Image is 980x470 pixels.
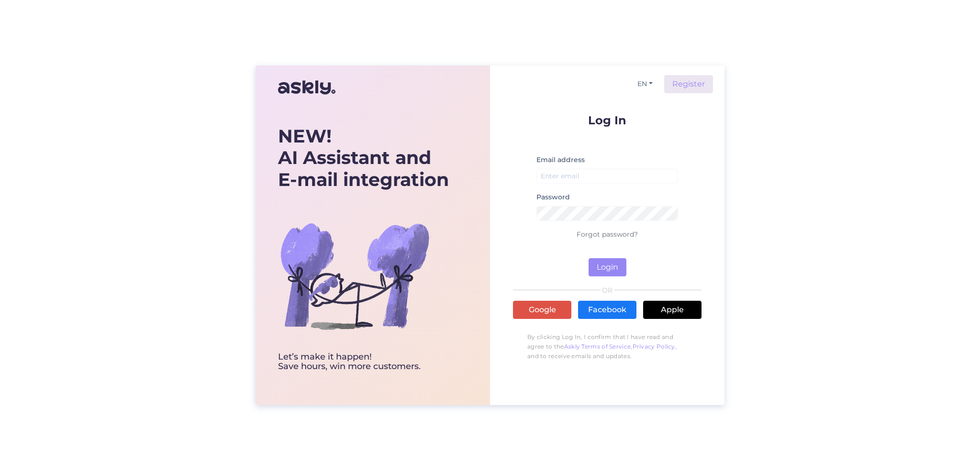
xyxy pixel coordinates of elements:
label: Password [536,192,570,202]
span: OR [601,287,614,294]
button: EN [634,77,657,91]
a: Forgot password? [577,230,638,239]
a: Apple [643,301,702,319]
input: Enter email [536,169,678,184]
button: Login [589,258,626,276]
p: By clicking Log In, I confirm that I have read and agree to the , , and to receive emails and upd... [513,328,702,366]
div: AI Assistant and E-mail integration [278,125,449,191]
a: Askly Terms of Service [564,343,631,350]
a: Facebook [578,301,636,319]
label: Email address [536,155,585,165]
a: Privacy Policy [633,343,675,350]
a: Register [664,75,713,93]
img: bg-askly [278,199,431,352]
p: Log In [513,114,702,126]
img: Askly [278,76,335,99]
a: Google [513,301,571,319]
b: NEW! [278,125,332,147]
div: Let’s make it happen! Save hours, win more customers. [278,352,449,372]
